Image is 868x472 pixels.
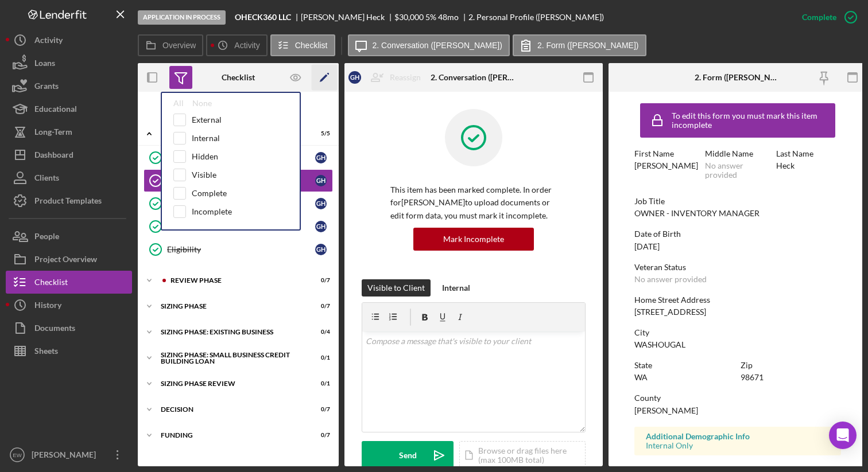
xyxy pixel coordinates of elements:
[513,34,646,56] button: 2. Form ([PERSON_NAME])
[309,303,330,310] div: 0 / 7
[6,120,132,143] a: Long-Term
[6,225,132,248] button: People
[741,361,841,370] div: Zip
[315,244,327,255] div: G H
[634,197,841,206] div: Job Title
[34,143,73,169] div: Dashboard
[144,146,333,169] a: Eligibility ChecklistGH
[634,307,706,317] div: [STREET_ADDRESS]
[309,432,330,439] div: 0 / 7
[6,317,132,340] button: Documents
[309,406,330,413] div: 0 / 7
[13,452,22,458] text: EW
[315,198,327,209] div: G H
[634,161,698,170] div: [PERSON_NAME]
[161,352,301,365] div: Sizing Phase: Small Business Credit Building Loan
[634,242,660,251] div: [DATE]
[438,13,459,22] div: 48 mo
[776,149,841,158] div: Last Name
[6,29,132,52] button: Activity
[634,275,707,284] div: No answer provided
[634,340,685,349] div: WASHOUGAL
[425,13,436,22] div: 5 %
[144,192,333,215] a: Business ProfileGH
[6,143,132,166] a: Dashboard
[6,189,132,212] button: Product Templates
[390,66,421,89] div: Reassign
[34,52,55,77] div: Loans
[537,41,639,50] label: 2. Form ([PERSON_NAME])
[34,166,59,192] div: Clients
[6,97,132,120] a: Educational
[6,75,132,97] a: Grants
[367,279,425,297] div: Visible to Client
[301,13,394,22] div: [PERSON_NAME] Heck
[634,393,841,403] div: County
[634,149,699,158] div: First Name
[161,329,301,336] div: SIZING PHASE: EXISTING BUSINESS
[315,221,327,232] div: G H
[348,71,361,84] div: G H
[170,277,301,284] div: REVIEW PHASE
[6,166,132,189] button: Clients
[234,41,259,50] label: Activity
[634,263,841,272] div: Veteran Status
[309,130,330,137] div: 5 / 5
[802,6,836,29] div: Complete
[144,215,333,238] a: Review AcknowledgementGH
[34,75,59,100] div: Grants
[634,406,698,415] div: [PERSON_NAME]
[634,373,648,382] div: WA
[161,406,301,413] div: Decision
[206,34,267,56] button: Activity
[6,248,132,271] button: Project Overview
[646,441,830,450] div: Internal Only
[6,294,132,317] button: History
[34,317,75,342] div: Documents
[634,328,841,337] div: City
[634,361,735,370] div: State
[34,248,97,274] div: Project Overview
[161,380,301,387] div: Sizing Phase Review
[394,12,424,22] span: $30,000
[442,279,470,297] div: Internal
[34,294,61,319] div: History
[34,189,102,215] div: Product Templates
[309,329,330,336] div: 0 / 4
[222,73,255,82] div: Checklist
[348,34,510,56] button: 2. Conversation ([PERSON_NAME])
[436,279,476,297] button: Internal
[315,175,327,186] div: G H
[34,97,77,123] div: Educational
[295,41,328,50] label: Checklist
[309,380,330,387] div: 0 / 1
[315,152,327,163] div: G H
[6,271,132,294] button: Checklist
[705,149,770,158] div: Middle Name
[362,279,431,297] button: Visible to Client
[138,34,203,56] button: Overview
[695,73,781,82] div: 2. Form ([PERSON_NAME])
[6,340,132,362] button: Sheets
[646,432,830,441] div: Additional Demographic Info
[672,111,832,130] div: To edit this form you must mark this item incomplete
[34,271,68,297] div: Checklist
[790,6,862,29] button: Complete
[634,229,841,239] div: Date of Birth
[431,73,517,82] div: 2. Conversation ([PERSON_NAME])
[6,52,132,75] button: Loans
[390,184,557,222] p: This item has been marked complete. In order for [PERSON_NAME] to upload documents or edit form d...
[161,432,301,439] div: Funding
[634,209,759,218] div: OWNER - INVENTORY MANAGER
[167,245,315,254] div: Eligibility
[829,422,857,449] div: Open Intercom Messenger
[776,161,795,170] div: Heck
[443,228,504,251] div: Mark Incomplete
[343,66,432,89] button: GHReassign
